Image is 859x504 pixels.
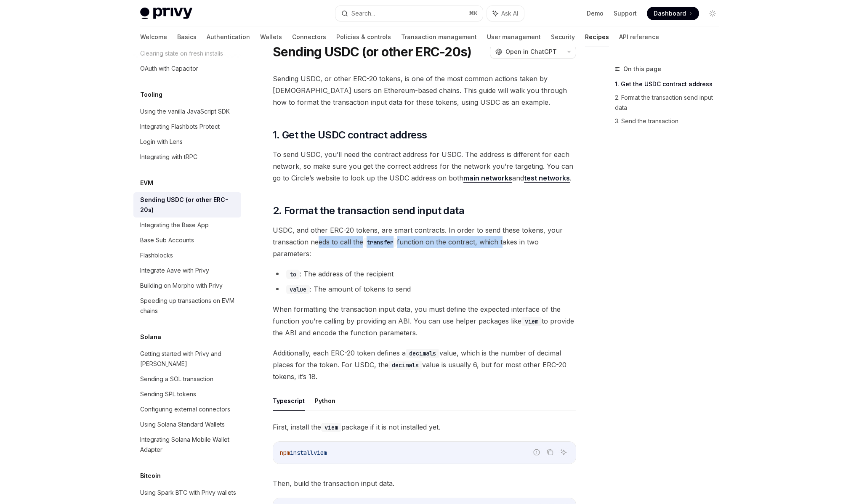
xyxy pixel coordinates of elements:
[133,263,241,278] a: Integrate Aave with Privy
[207,27,250,47] a: Authentication
[140,296,236,316] div: Speeding up transactions on EVM chains
[273,128,427,142] span: 1. Get the USDC contract address
[133,371,241,387] a: Sending a SOL transaction
[335,6,483,21] button: Search...⌘K
[585,27,609,47] a: Recipes
[273,283,576,295] li: : The amount of tokens to send
[140,389,196,399] div: Sending SPL tokens
[140,265,209,276] div: Integrate Aave with Privy
[614,9,637,18] a: Support
[314,449,327,456] span: viem
[133,104,241,119] a: Using the vanilla JavaScript SDK
[140,152,197,162] div: Integrating with tRPC
[487,27,541,47] a: User management
[140,178,153,188] h5: EVM
[531,447,542,458] button: Report incorrect code
[315,391,335,411] button: Python
[273,421,576,433] span: First, install the package if it is not installed yet.
[140,195,236,215] div: Sending USDC (or other ERC-20s)
[133,149,241,164] a: Integrating with tRPC
[260,27,282,47] a: Wallets
[140,349,236,369] div: Getting started with Privy and [PERSON_NAME]
[140,235,194,245] div: Base Sub Accounts
[623,64,661,74] span: On this page
[351,8,375,19] div: Search...
[290,449,314,456] span: install
[615,114,726,128] a: 3. Send the transaction
[490,45,562,59] button: Open in ChatGPT
[615,91,726,114] a: 2. Format the transaction send input data
[133,387,241,402] a: Sending SPL tokens
[133,402,241,417] a: Configuring external connectors
[292,27,326,47] a: Connectors
[133,233,241,248] a: Base Sub Accounts
[273,347,576,382] span: Additionally, each ERC-20 token defines a value, which is the number of decimal places for the to...
[140,90,162,100] h5: Tooling
[140,250,173,260] div: Flashblocks
[140,488,236,498] div: Using Spark BTC with Privy wallets
[706,7,719,20] button: Toggle dark mode
[551,27,575,47] a: Security
[406,349,439,358] code: decimals
[388,361,422,370] code: decimals
[133,192,241,218] a: Sending USDC (or other ERC-20s)
[273,224,576,260] span: USDC, and other ERC-20 tokens, are smart contracts. In order to send these tokens, your transacti...
[280,449,290,456] span: npm
[273,391,305,411] button: Typescript
[647,7,699,20] a: Dashboard
[521,317,542,326] code: viem
[615,77,726,91] a: 1. Get the USDC contract address
[140,8,192,19] img: light logo
[487,6,524,21] button: Ask AI
[140,419,225,430] div: Using Solana Standard Wallets
[273,149,576,184] span: To send USDC, you’ll need the contract address for USDC. The address is different for each networ...
[177,27,197,47] a: Basics
[133,346,241,371] a: Getting started with Privy and [PERSON_NAME]
[273,204,464,218] span: 2. Format the transaction send input data
[654,9,686,18] span: Dashboard
[469,10,478,17] span: ⌘ K
[463,174,512,183] a: main networks
[273,303,576,339] span: When formatting the transaction input data, you must define the expected interface of the functio...
[545,447,556,458] button: Copy the contents from the code block
[273,44,472,59] h1: Sending USDC (or other ERC-20s)
[133,417,241,432] a: Using Solana Standard Wallets
[363,238,397,247] code: transfer
[336,27,391,47] a: Policies & controls
[140,220,209,230] div: Integrating the Base App
[133,61,241,76] a: OAuth with Capacitor
[133,218,241,233] a: Integrating the Base App
[140,106,230,117] div: Using the vanilla JavaScript SDK
[321,423,341,432] code: viem
[133,278,241,293] a: Building on Morpho with Privy
[140,137,183,147] div: Login with Lens
[140,404,230,414] div: Configuring external connectors
[273,73,576,108] span: Sending USDC, or other ERC-20 tokens, is one of the most common actions taken by [DEMOGRAPHIC_DAT...
[133,248,241,263] a: Flashblocks
[286,285,310,294] code: value
[140,281,223,291] div: Building on Morpho with Privy
[273,477,576,489] span: Then, build the transaction input data.
[587,9,604,18] a: Demo
[273,268,576,280] li: : The address of the recipient
[401,27,477,47] a: Transaction management
[133,119,241,134] a: Integrating Flashbots Protect
[501,9,518,18] span: Ask AI
[140,471,161,481] h5: Bitcoin
[524,174,570,183] a: test networks
[140,122,220,132] div: Integrating Flashbots Protect
[133,432,241,457] a: Integrating Solana Mobile Wallet Adapter
[140,332,161,342] h5: Solana
[140,27,167,47] a: Welcome
[133,485,241,500] a: Using Spark BTC with Privy wallets
[558,447,569,458] button: Ask AI
[133,293,241,318] a: Speeding up transactions on EVM chains
[505,48,557,56] span: Open in ChatGPT
[140,374,213,384] div: Sending a SOL transaction
[133,134,241,149] a: Login with Lens
[140,435,236,455] div: Integrating Solana Mobile Wallet Adapter
[286,270,300,279] code: to
[619,27,659,47] a: API reference
[140,64,198,74] div: OAuth with Capacitor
